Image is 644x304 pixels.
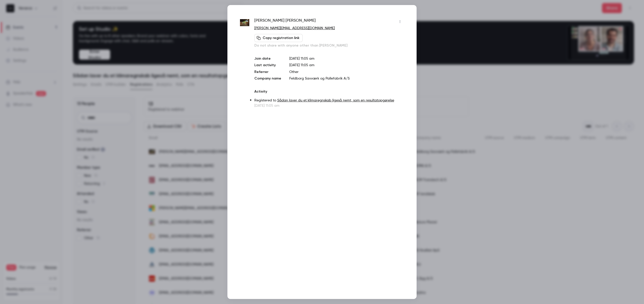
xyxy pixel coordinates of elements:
[289,76,404,81] p: Feldborg Savværk og Pallefabrik A/S
[254,98,404,103] p: Registered to
[254,63,281,68] p: Last activity
[254,18,316,26] span: [PERSON_NAME] [PERSON_NAME]
[289,63,314,67] span: [DATE] 11:05 am
[254,34,303,42] button: Copy registration link
[254,103,404,108] p: [DATE] 11:05 am
[240,19,249,26] img: pallefabrik.dk
[254,76,281,81] p: Company name
[254,43,404,48] p: Do not share with anyone other than [PERSON_NAME]
[289,56,404,61] p: [DATE] 11:05 am
[254,26,335,30] a: [PERSON_NAME][EMAIL_ADDRESS][DOMAIN_NAME]
[254,69,281,74] p: Referrer
[289,69,404,74] p: Other
[254,56,281,61] p: Join date
[254,89,404,94] p: Activity
[277,99,394,102] a: Sådan laver du et klimaregnskab ligeså nemt, som en resultatopgørelse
